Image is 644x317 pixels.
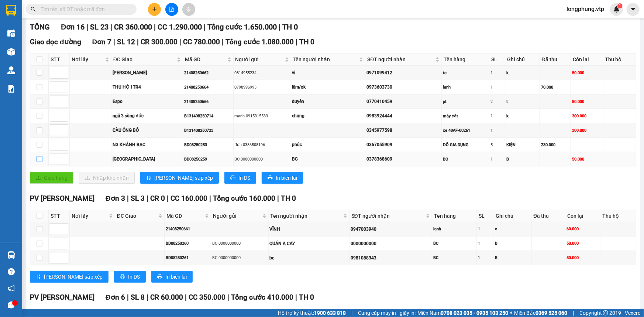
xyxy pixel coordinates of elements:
[113,69,182,76] div: [PERSON_NAME]
[235,55,283,63] span: Người gửi
[268,175,273,181] span: printer
[366,113,440,120] div: 0983924444
[291,109,366,123] td: chung
[443,142,488,148] div: ĐỒ GIA DỤNG
[573,309,574,317] span: |
[36,274,41,280] span: sort-ascending
[514,309,567,317] span: Miền Bắc
[490,113,504,119] div: 1
[443,113,488,119] div: máy cắt
[603,310,608,316] span: copyright
[183,152,234,166] td: BD08250259
[490,84,504,90] div: 1
[433,255,475,261] div: BC
[349,251,433,265] td: 0981088343
[432,210,477,222] th: Tên hàng
[571,54,603,66] th: Còn lại
[41,5,128,13] input: Tìm tên, số ĐT hoặc mã đơn
[166,226,210,232] div: 21408250661
[90,23,109,31] span: SL 23
[505,54,540,66] th: Ghi chú
[566,255,599,261] div: 50.000
[365,94,442,109] td: 0770410459
[292,69,364,76] div: vi
[291,80,366,94] td: lâm/ok
[49,210,70,222] th: STT
[433,226,475,232] div: lạnh
[140,172,219,184] button: sort-ascending[PERSON_NAME] sắp xếp
[31,7,36,12] span: search
[213,212,261,220] span: Người gửi
[603,54,636,66] th: Thu hộ
[7,30,15,37] img: warehouse-icon
[477,210,494,222] th: SL
[113,55,175,63] span: ĐC Giao
[351,226,431,233] div: 0947003940
[295,293,297,302] span: |
[113,38,115,46] span: |
[137,38,139,46] span: |
[292,156,364,163] div: BC
[271,212,342,220] span: Tên người nhận
[154,23,156,31] span: |
[541,142,569,148] div: 230.000
[277,194,279,203] span: |
[185,293,187,302] span: |
[165,237,211,251] td: BD08250260
[270,226,348,233] div: VĨNH
[365,152,442,166] td: 0378368609
[279,23,280,31] span: |
[113,98,182,105] div: Eapo
[441,310,508,316] strong: 0708 023 035 - 0935 103 250
[166,212,203,220] span: Mã GD
[572,156,602,162] div: 50.000
[183,109,234,123] td: B131408250714
[165,3,178,16] button: file-add
[417,309,508,317] span: Miền Nam
[565,210,600,222] th: Còn lại
[222,38,224,46] span: |
[506,99,538,105] div: t
[166,240,210,247] div: BD08250260
[72,212,107,220] span: Nơi lấy
[179,38,181,46] span: |
[113,84,182,91] div: THU HỘ 1TR4
[154,174,213,182] span: [PERSON_NAME] sắp xếp
[566,226,599,232] div: 60.000
[291,152,366,166] td: BC
[478,255,493,261] div: 1
[185,55,226,63] span: Mã GD
[365,138,442,152] td: 0367055909
[349,237,433,251] td: 0000000000
[106,293,125,302] span: Đơn 6
[169,7,174,12] span: file-add
[114,271,146,283] button: printerIn DS
[292,98,364,105] div: duyên
[207,23,277,31] span: Tổng cước 1.650.000
[113,156,182,163] div: [GEOGRAPHIC_DATA]
[165,222,211,237] td: 21408250661
[443,99,488,105] div: pt
[158,23,202,31] span: CC 1.290.000
[212,255,267,261] div: BC 0000000000
[183,138,234,152] td: BD08250253
[365,66,442,80] td: 0971099412
[30,293,94,302] span: PV [PERSON_NAME]
[184,156,232,162] div: BD08250259
[292,84,364,91] div: lâm/ok
[541,84,569,90] div: 70.000
[150,194,165,203] span: CR 0
[151,271,193,283] button: printerIn biên lai
[572,113,602,119] div: 300.000
[366,127,440,134] div: 0345977598
[183,94,234,109] td: 21408250666
[617,3,623,8] sup: 1
[184,84,232,90] div: 21408250664
[269,237,349,251] td: QUÁN A CAY
[443,84,488,90] div: lạnh
[79,172,135,184] button: downloadNhập kho nhận
[366,69,440,76] div: 0971099412
[293,55,358,63] span: Tên người nhận
[171,194,207,203] span: CC 160.000
[30,194,94,203] span: PV [PERSON_NAME]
